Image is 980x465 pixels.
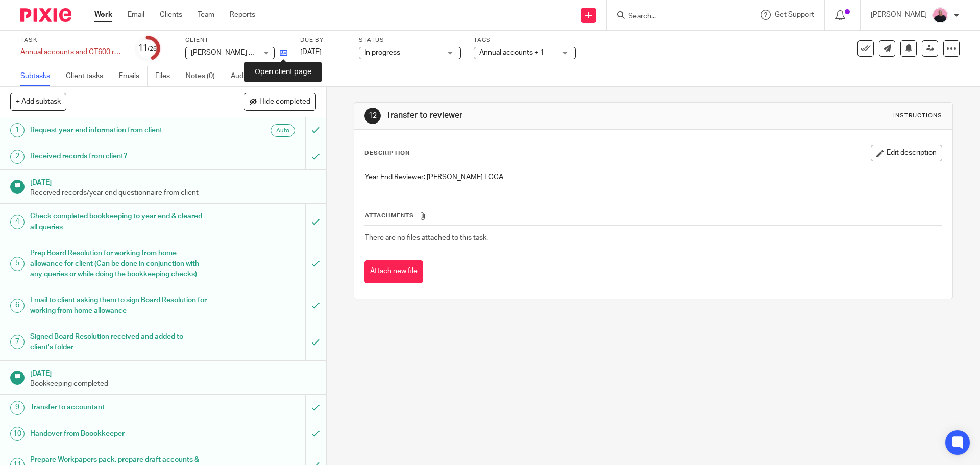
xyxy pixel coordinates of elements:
span: Attachments [365,213,414,218]
a: Work [94,10,112,20]
a: Client tasks [66,66,111,86]
h1: Handover from Boookkeeper [30,426,207,442]
button: Attach new file [364,260,423,283]
span: Annual accounts + 1 [479,49,544,56]
span: Get Support [775,11,814,18]
h1: Transfer to accountant [30,400,207,415]
span: Hide completed [259,98,310,106]
h1: Received records from client? [30,149,207,164]
a: Files [155,66,178,86]
a: Email [128,10,144,20]
a: Audit logs [231,66,270,86]
span: In progress [364,49,400,56]
p: Description [364,149,410,157]
input: Search [627,12,719,21]
p: Year End Reviewer: [PERSON_NAME] FCCA [365,172,941,182]
span: [PERSON_NAME] Design Ltd [191,49,283,56]
div: 2 [10,150,24,164]
a: Reports [230,10,255,20]
label: Client [185,36,287,44]
small: /26 [148,46,157,52]
h1: Prep Board Resolution for working from home allowance for client (Can be done in conjunction with... [30,246,207,282]
label: Due by [300,36,346,44]
a: Emails [119,66,148,86]
img: Bio%20-%20Kemi%20.png [932,7,948,23]
a: Team [198,10,214,20]
h1: Transfer to reviewer [386,110,675,121]
div: 7 [10,335,24,349]
div: 11 [138,42,157,54]
span: [DATE] [300,48,322,56]
label: Status [359,36,461,44]
h1: [DATE] [30,366,316,379]
div: Instructions [893,112,942,120]
button: + Add subtask [10,93,66,110]
label: Tags [474,36,576,44]
p: [PERSON_NAME] [871,10,927,20]
div: 4 [10,215,24,229]
div: 6 [10,299,24,313]
p: Bookkeeping completed [30,379,316,389]
div: Annual accounts and CT600 return [20,47,122,57]
button: Hide completed [244,93,316,110]
h1: Email to client asking them to sign Board Resolution for working from home allowance [30,292,207,319]
p: Received records/year end questionnaire from client [30,188,316,198]
a: Clients [160,10,182,20]
div: 12 [364,108,381,124]
div: 5 [10,257,24,271]
img: Pixie [20,8,71,22]
label: Task [20,36,122,44]
button: Edit description [871,145,942,161]
h1: [DATE] [30,175,316,188]
div: 9 [10,401,24,415]
div: 1 [10,123,24,137]
a: Subtasks [20,66,58,86]
h1: Request year end information from client [30,123,207,138]
div: 10 [10,427,24,441]
h1: Signed Board Resolution received and added to client's folder [30,329,207,355]
div: Auto [271,124,295,137]
h1: Check completed bookkeeping to year end & cleared all queries [30,209,207,235]
a: Notes (0) [186,66,223,86]
span: There are no files attached to this task. [365,234,488,241]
